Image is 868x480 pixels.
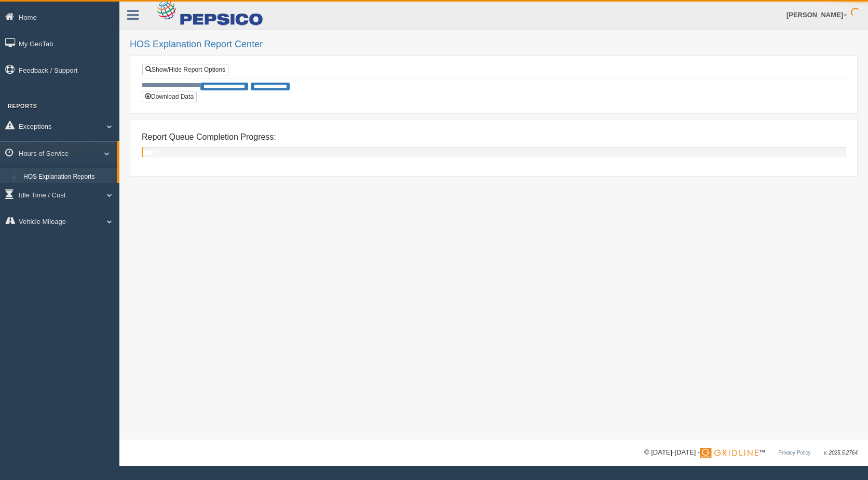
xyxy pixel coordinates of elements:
[824,450,858,456] span: v. 2025.5.2764
[142,91,197,102] button: Download Data
[778,450,810,456] a: Privacy Policy
[130,39,858,50] h2: HOS Explanation Report Center
[700,448,758,458] img: Gridline
[142,64,228,75] a: Show/Hide Report Options
[19,168,117,186] a: HOS Explanation Reports
[142,132,846,142] h4: Report Queue Completion Progress:
[644,447,858,458] div: © [DATE]-[DATE] - ™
